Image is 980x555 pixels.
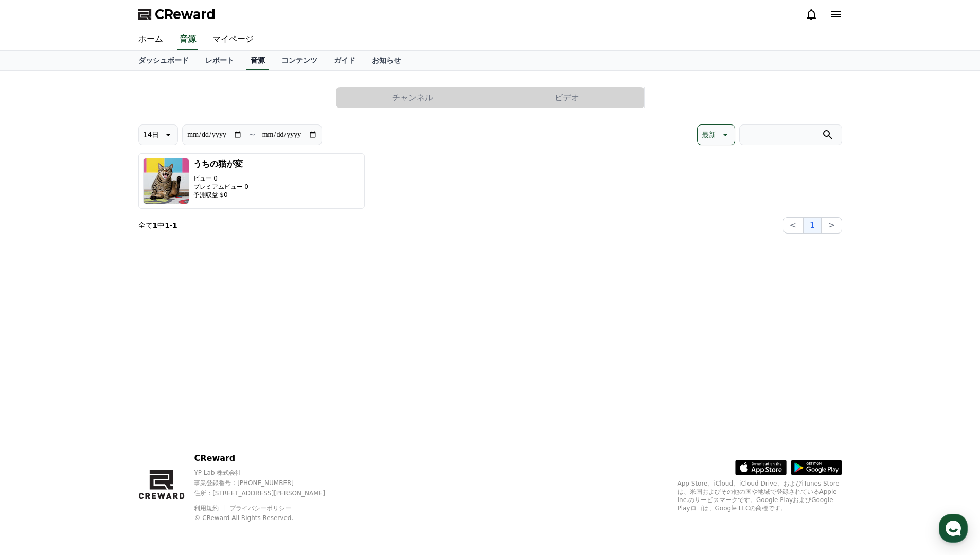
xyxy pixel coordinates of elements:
a: プライバシーポリシー [229,505,291,512]
span: Messages [85,342,116,350]
p: 予測収益 $0 [193,191,248,199]
p: © CReward All Rights Reserved. [194,514,343,522]
p: ~ [248,129,255,141]
p: App Store、iCloud、iCloud Drive、およびiTunes Storeは、米国およびその他の国や地域で登録されているApple Inc.のサービスマークです。Google P... [678,479,842,512]
button: うちの猫が変 ビュー 0 プレミアムビュー 0 予測収益 $0 [138,153,365,209]
p: 全て 中 - [138,220,177,230]
button: 1 [803,217,822,234]
button: チャンネル [336,87,490,108]
a: Messages [68,326,133,352]
a: 音源 [246,51,269,70]
a: マイページ [204,29,262,50]
a: チャンネル [336,87,490,108]
p: 住所 : [STREET_ADDRESS][PERSON_NAME] [194,489,343,497]
a: Settings [133,326,198,352]
a: レポート [197,51,242,70]
p: CReward [194,452,343,464]
button: ビデオ [490,87,644,108]
a: ビデオ [490,87,645,108]
a: ホーム [130,29,171,50]
p: ビュー 0 [193,174,248,183]
img: うちの猫が変 [143,158,189,204]
button: 14日 [138,124,179,145]
a: 音源 [177,29,198,50]
strong: 1 [153,221,158,229]
a: ガイド [326,51,364,70]
p: 事業登録番号 : [PHONE_NUMBER] [194,479,343,487]
a: ダッシュボード [130,51,197,70]
p: プレミアムビュー 0 [193,183,248,191]
button: 最新 [697,124,735,145]
strong: 1 [165,221,170,229]
a: CReward [138,6,216,23]
span: Home [26,342,44,350]
p: 最新 [702,128,716,142]
button: < [783,217,803,234]
a: 利用規約 [194,505,226,512]
a: Home [3,326,68,352]
span: CReward [155,6,216,23]
p: YP Lab 株式会社 [194,469,343,477]
a: コンテンツ [273,51,326,70]
h3: うちの猫が変 [193,158,248,170]
strong: 1 [172,221,177,229]
button: > [822,217,842,234]
span: Settings [152,342,177,350]
p: 14日 [143,128,159,142]
a: お知らせ [364,51,409,70]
